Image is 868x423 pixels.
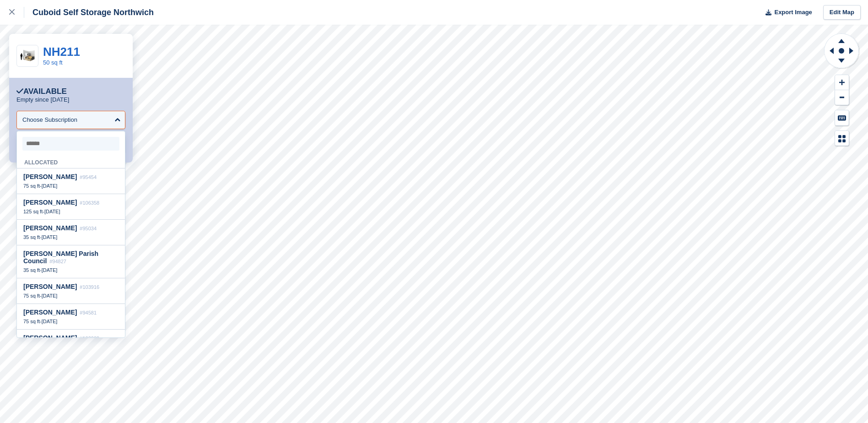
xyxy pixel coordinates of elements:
[23,199,77,206] span: [PERSON_NAME]
[23,183,119,189] div: -
[23,293,40,298] span: 75 sq ft
[24,7,154,18] div: Cuboid Self Storage Northwich
[23,318,119,325] div: -
[23,224,77,232] span: [PERSON_NAME]
[835,110,849,125] button: Keyboard Shortcuts
[16,96,69,103] p: Empty since [DATE]
[49,259,66,264] span: #94827
[23,319,40,324] span: 75 sq ft
[23,209,43,214] span: 125 sq ft
[23,234,119,240] div: -
[16,87,67,96] div: Available
[43,59,63,66] a: 50 sq ft
[42,183,58,189] span: [DATE]
[23,250,98,265] span: [PERSON_NAME] Parish Council
[80,310,97,315] span: #94581
[23,334,77,342] span: [PERSON_NAME]
[760,5,812,20] button: Export Image
[44,209,60,214] span: [DATE]
[23,183,40,189] span: 75 sq ft
[80,284,99,290] span: #103916
[23,267,119,273] div: -
[823,5,861,20] a: Edit Map
[80,226,97,231] span: #95034
[42,293,58,298] span: [DATE]
[80,336,99,341] span: #102089
[42,319,58,324] span: [DATE]
[23,208,119,215] div: -
[42,267,58,273] span: [DATE]
[80,174,97,180] span: #95454
[17,154,125,168] div: Allocated
[774,8,812,17] span: Export Image
[23,267,40,273] span: 35 sq ft
[17,48,38,64] img: 50-sqft-unit.jpg
[43,45,80,59] a: NH211
[835,131,849,146] button: Map Legend
[835,90,849,105] button: Zoom Out
[80,200,99,206] span: #106358
[23,234,40,240] span: 35 sq ft
[23,309,77,316] span: [PERSON_NAME]
[23,283,77,290] span: [PERSON_NAME]
[22,115,77,125] div: Choose Subscription
[835,75,849,90] button: Zoom In
[23,173,77,180] span: [PERSON_NAME]
[23,293,119,299] div: -
[42,234,58,240] span: [DATE]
